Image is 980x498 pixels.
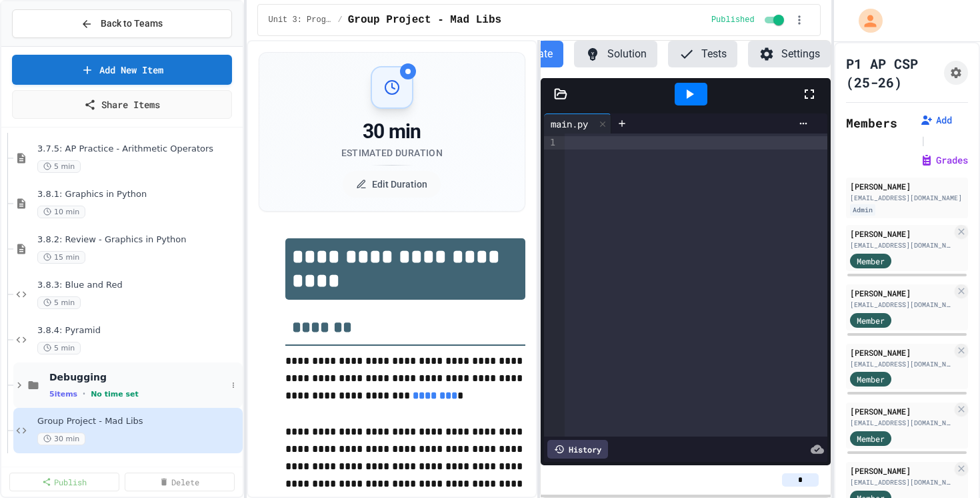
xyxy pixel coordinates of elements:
button: Solution [574,41,657,67]
span: 10 min [37,206,85,218]
div: [EMAIL_ADDRESS][DOMAIN_NAME] [850,359,952,369]
span: 3.8.2: Review - Graphics in Python [37,234,240,246]
a: Share Items [12,90,232,119]
div: Admin [850,204,875,216]
span: 5 items [49,390,77,399]
span: Member [857,255,885,267]
div: [PERSON_NAME] [850,405,952,417]
div: [PERSON_NAME] [850,180,964,192]
a: Delete [125,473,235,491]
div: 1 [544,136,557,150]
a: Publish [9,473,119,491]
button: Edit Duration [343,171,441,198]
span: Back to Teams [101,17,163,31]
div: [EMAIL_ADDRESS][DOMAIN_NAME] [850,300,952,310]
span: / [338,15,343,25]
div: 30 min [341,119,443,144]
button: Back to Teams [12,9,232,38]
div: [EMAIL_ADDRESS][DOMAIN_NAME] [850,240,952,250]
span: 30 min [37,433,85,445]
div: Estimated Duration [341,146,443,160]
a: Add New Item [12,55,232,85]
span: 3.8.3: Blue and Red [37,280,240,291]
span: Debugging [49,371,227,383]
button: Tests [668,41,737,67]
button: Assignment Settings [944,61,968,85]
div: [PERSON_NAME] [850,228,952,240]
div: main.py [544,117,595,131]
div: [EMAIL_ADDRESS][DOMAIN_NAME] [850,477,952,487]
span: 3.7.5: AP Practice - Arithmetic Operators [37,144,240,155]
button: Settings [748,41,831,67]
button: Grades [920,154,968,167]
span: • [83,389,85,399]
span: Member [857,373,885,385]
div: [PERSON_NAME] [850,465,952,477]
div: My Account [845,5,886,36]
button: Add [920,113,952,127]
div: [PERSON_NAME] [850,287,952,299]
h1: P1 AP CSP (25-26) [846,54,939,91]
div: History [547,440,608,459]
div: [EMAIL_ADDRESS][DOMAIN_NAME] [850,418,952,428]
button: More options [227,379,240,392]
h2: Members [846,113,897,132]
span: 5 min [37,296,81,309]
span: 5 min [37,342,81,354]
span: Group Project - Mad Libs [348,12,501,28]
div: Content is published and visible to students [711,12,787,28]
span: 3.8.4: Pyramid [37,325,240,336]
span: Member [857,433,885,445]
div: [EMAIL_ADDRESS][DOMAIN_NAME] [850,193,964,203]
span: 15 min [37,251,85,264]
div: main.py [544,113,611,134]
span: Published [711,15,755,25]
span: Member [857,314,885,326]
span: 5 min [37,160,81,173]
span: Group Project - Mad Libs [37,416,240,427]
span: Unit 3: Programming in Python [269,15,333,25]
div: [PERSON_NAME] [850,346,952,358]
span: 3.8.1: Graphics in Python [37,189,240,200]
span: No time set [91,390,139,399]
span: | [920,132,927,148]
